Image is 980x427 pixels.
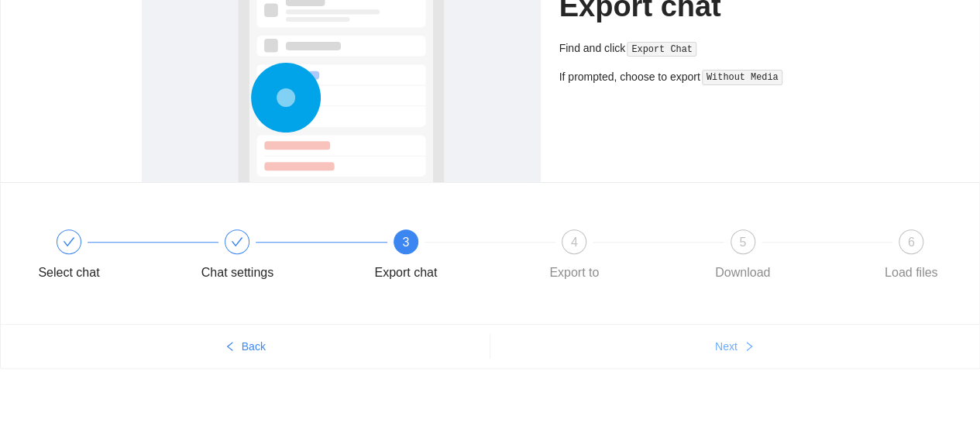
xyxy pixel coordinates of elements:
span: 4 [571,236,578,249]
button: Nextright [490,334,980,359]
div: Download [715,260,770,285]
div: Chat settings [192,229,360,285]
span: check [63,236,75,248]
span: right [744,341,755,353]
span: 3 [402,236,409,249]
span: left [225,341,236,353]
div: 6Load files [866,229,956,285]
span: check [231,236,243,248]
div: Select chat [24,229,192,285]
div: Chat settings [201,260,273,285]
code: Without Media [702,70,782,85]
span: Back [242,338,266,355]
code: Export Chat [627,42,696,57]
div: 5Download [698,229,866,285]
div: Load files [885,260,938,285]
span: 6 [908,236,915,249]
span: Next [715,338,738,355]
div: Export chat [374,260,437,285]
div: 4Export to [529,229,697,285]
div: If prompted, choose to export [559,68,839,86]
div: Find and click [559,40,839,57]
div: Select chat [38,260,99,285]
div: Export to [549,260,599,285]
span: 5 [739,236,746,249]
button: leftBack [1,334,490,359]
div: 3Export chat [361,229,529,285]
